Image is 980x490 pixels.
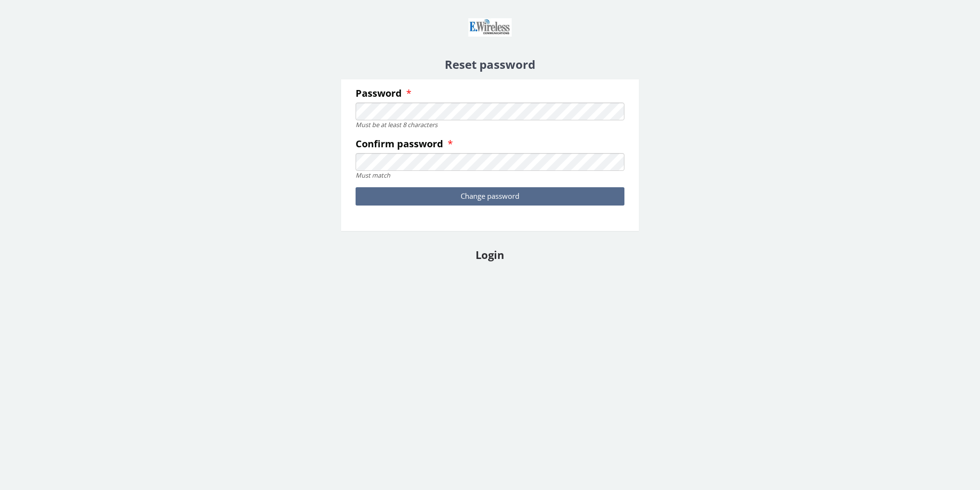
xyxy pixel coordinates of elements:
[476,247,504,262] a: Login
[356,187,624,205] button: Change password
[356,171,624,180] div: Must match
[356,120,624,129] div: Must be at least 8 characters
[445,56,535,72] strong: Reset password
[356,137,443,150] span: Confirm password
[356,87,402,100] span: Password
